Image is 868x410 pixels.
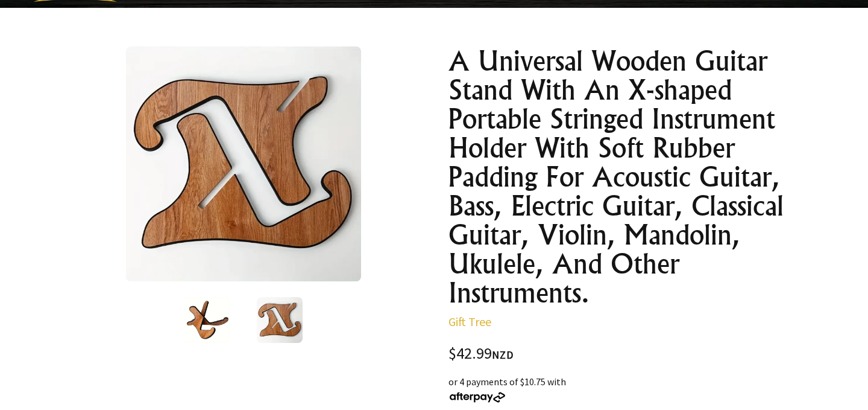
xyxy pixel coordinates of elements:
a: Gift Tree [448,314,491,329]
span: NZD [492,348,514,362]
img: A Universal Wooden Guitar Stand With An X-shaped Portable Stringed Instrument Holder With Soft Ru... [257,297,303,343]
img: Afterpay [448,392,506,403]
h1: A Universal Wooden Guitar Stand With An X-shaped Portable Stringed Instrument Holder With Soft Ru... [448,46,800,307]
div: or 4 payments of $10.75 with [448,374,800,403]
img: A Universal Wooden Guitar Stand With An X-shaped Portable Stringed Instrument Holder With Soft Ru... [184,297,230,343]
img: A Universal Wooden Guitar Stand With An X-shaped Portable Stringed Instrument Holder With Soft Ru... [126,46,360,281]
div: $42.99 [448,346,800,362]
